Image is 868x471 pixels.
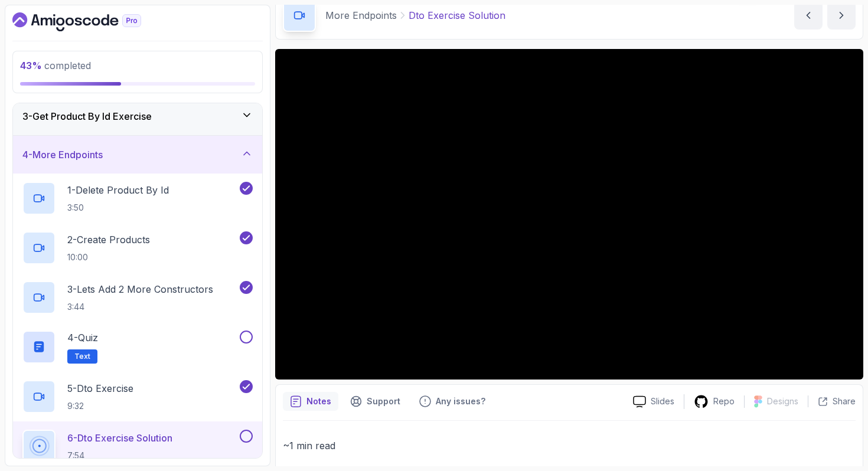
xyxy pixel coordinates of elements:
[325,8,397,22] p: More Endpoints
[436,395,485,407] p: Any issues?
[808,395,856,407] button: Share
[412,392,492,411] button: Feedback button
[22,182,253,215] button: 1-Delete Product By Id3:50
[67,282,213,296] p: 3 - Lets Add 2 More Constructors
[713,395,735,407] p: Repo
[624,395,684,408] a: Slides
[74,352,90,361] span: Text
[275,49,863,380] iframe: 6 - DTO Exercise Solution
[343,392,407,411] button: Support button
[67,431,172,445] p: 6 - Dto Exercise Solution
[283,392,338,411] button: notes button
[767,395,798,407] p: Designs
[283,437,856,454] p: ~1 min read
[67,202,169,214] p: 3:50
[409,8,505,22] p: Dto Exercise Solution
[67,331,98,345] p: 4 - Quiz
[306,395,331,407] p: Notes
[827,1,856,30] button: next content
[67,400,133,412] p: 9:32
[651,395,674,407] p: Slides
[684,394,744,409] a: Repo
[22,231,253,264] button: 2-Create Products10:00
[67,183,169,197] p: 1 - Delete Product By Id
[22,331,253,364] button: 4-QuizText
[67,233,150,247] p: 2 - Create Products
[833,395,856,407] p: Share
[22,430,253,463] button: 6-Dto Exercise Solution7:54
[20,60,42,71] span: 43 %
[20,60,91,71] span: completed
[22,148,103,162] h3: 4 - More Endpoints
[67,301,213,313] p: 3:44
[22,380,253,413] button: 5-Dto Exercise9:32
[22,281,253,314] button: 3-Lets Add 2 More Constructors3:44
[67,450,172,462] p: 7:54
[13,97,262,135] button: 3-Get Product By Id Exercise
[67,251,150,263] p: 10:00
[12,12,168,31] a: Dashboard
[67,381,133,395] p: 5 - Dto Exercise
[13,136,262,174] button: 4-More Endpoints
[794,1,823,30] button: previous content
[367,395,400,407] p: Support
[22,109,152,123] h3: 3 - Get Product By Id Exercise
